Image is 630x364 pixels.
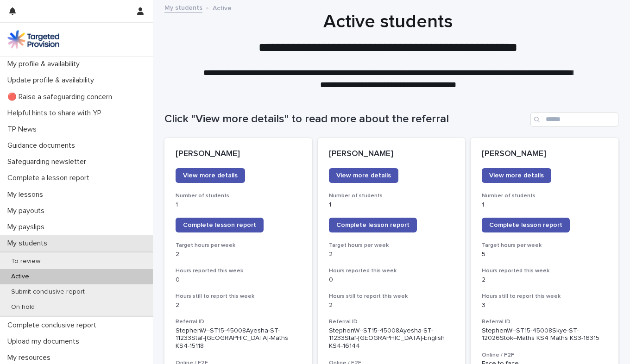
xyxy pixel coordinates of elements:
[482,318,607,326] h3: Referral ID
[482,351,607,359] h3: Online / F2F
[329,327,454,350] p: StephenW--ST15-45008Ayesha-ST-11233Staf-[GEOGRAPHIC_DATA]-English KS4-16144
[530,112,618,127] input: Search
[176,168,245,183] a: View more details
[4,223,52,232] p: My payslips
[482,327,607,343] p: StephenW--ST15-45008Skye-ST-12026Stok--Maths KS4 Maths KS3-16315
[329,168,398,183] a: View more details
[329,149,454,159] p: [PERSON_NAME]
[176,327,301,350] p: StephenW--ST15-45008Ayesha-ST-11233Staf-[GEOGRAPHIC_DATA]-Maths KS4-15118
[482,168,551,183] a: View more details
[329,251,454,258] p: 2
[176,201,301,209] p: 1
[482,301,607,309] p: 3
[7,30,59,49] img: M5nRWzHhSzIhMunXDL62
[176,251,301,258] p: 2
[4,239,55,248] p: My students
[489,222,562,228] span: Complete lesson report
[176,218,264,232] a: Complete lesson report
[482,293,607,300] h3: Hours still to report this week
[329,267,454,275] h3: Hours reported this week
[329,301,454,309] p: 2
[183,222,256,228] span: Complete lesson report
[176,293,301,300] h3: Hours still to report this week
[164,113,527,126] h1: Click "View more details" to read more about the referral
[4,303,42,311] p: On hold
[329,242,454,249] h3: Target hours per week
[482,267,607,275] h3: Hours reported this week
[4,353,58,362] p: My resources
[4,288,92,296] p: Submit conclusive report
[4,157,94,166] p: Safeguarding newsletter
[482,276,607,284] p: 2
[329,201,454,209] p: 1
[176,276,301,284] p: 0
[4,190,50,199] p: My lessons
[176,301,301,309] p: 2
[482,218,570,232] a: Complete lesson report
[176,192,301,200] h3: Number of students
[213,2,232,13] p: Active
[176,318,301,326] h3: Referral ID
[4,109,109,118] p: Helpful hints to share with YP
[336,222,409,228] span: Complete lesson report
[4,273,37,281] p: Active
[329,218,417,232] a: Complete lesson report
[4,60,87,69] p: My profile & availability
[4,174,97,182] p: Complete a lesson report
[4,257,48,265] p: To review
[329,192,454,200] h3: Number of students
[482,192,607,200] h3: Number of students
[482,242,607,249] h3: Target hours per week
[183,172,238,179] span: View more details
[164,2,202,13] a: My students
[176,267,301,275] h3: Hours reported this week
[4,207,52,215] p: My payouts
[4,337,87,346] p: Upload my documents
[4,76,101,85] p: Update profile & availability
[489,172,544,179] span: View more details
[4,141,82,150] p: Guidance documents
[329,276,454,284] p: 0
[4,125,44,134] p: TP News
[176,242,301,249] h3: Target hours per week
[482,201,607,209] p: 1
[4,321,104,330] p: Complete conclusive report
[162,11,614,33] h1: Active students
[336,172,391,179] span: View more details
[4,93,120,101] p: 🔴 Raise a safeguarding concern
[329,293,454,300] h3: Hours still to report this week
[176,149,301,159] p: [PERSON_NAME]
[482,251,607,258] p: 5
[329,318,454,326] h3: Referral ID
[482,149,607,159] p: [PERSON_NAME]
